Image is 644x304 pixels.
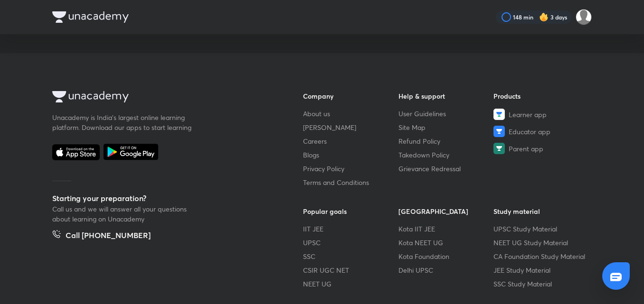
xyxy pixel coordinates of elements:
a: Grievance Redressal [398,164,494,174]
a: SSC [303,251,398,261]
h6: Popular goals [303,206,398,216]
a: User Guidelines [398,109,494,119]
a: NEET UG Study Material [493,238,589,248]
span: Parent app [509,144,543,154]
span: Educator app [509,127,550,137]
a: Refund Policy [398,136,494,146]
a: Terms and Conditions [303,177,398,187]
span: Learner app [509,110,547,120]
img: Company Logo [52,91,129,102]
a: Takedown Policy [398,150,494,160]
a: Parent app [493,143,589,154]
p: Unacademy is India’s largest online learning platform. Download our apps to start learning [52,112,195,132]
span: Careers [303,136,327,146]
a: Call [PHONE_NUMBER] [52,230,151,243]
a: [PERSON_NAME] [303,122,398,132]
img: Parent app [493,143,505,154]
a: SSC Study Material [493,279,589,289]
a: Blogs [303,150,398,160]
img: Shravan [576,9,592,25]
a: Educator app [493,126,589,137]
a: Careers [303,136,398,146]
h6: Help & support [398,91,494,101]
a: Kota NEET UG [398,238,494,248]
h6: Company [303,91,398,101]
a: Site Map [398,122,494,132]
h5: Starting your preparation? [52,193,273,204]
a: CA Foundation Study Material [493,251,589,261]
img: streak [539,12,549,22]
a: Learner app [493,109,589,120]
p: Call us and we will answer all your questions about learning on Unacademy [52,204,195,224]
a: CSIR UGC NET [303,265,398,275]
h5: Call [PHONE_NUMBER] [66,230,151,243]
a: About us [303,109,398,119]
a: Privacy Policy [303,164,398,174]
h6: [GEOGRAPHIC_DATA] [398,206,494,216]
a: UPSC Study Material [493,224,589,234]
a: Kota Foundation [398,251,494,261]
a: IIT JEE [303,224,398,234]
a: Kota IIT JEE [398,224,494,234]
h6: Study material [493,206,589,216]
h6: Products [493,91,589,101]
a: UPSC [303,238,398,248]
img: Educator app [493,126,505,137]
a: Delhi UPSC [398,265,494,275]
a: NEET UG [303,279,398,289]
a: Company Logo [52,91,273,105]
a: JEE Study Material [493,265,589,275]
img: Company Logo [52,11,129,23]
img: Learner app [493,109,505,120]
